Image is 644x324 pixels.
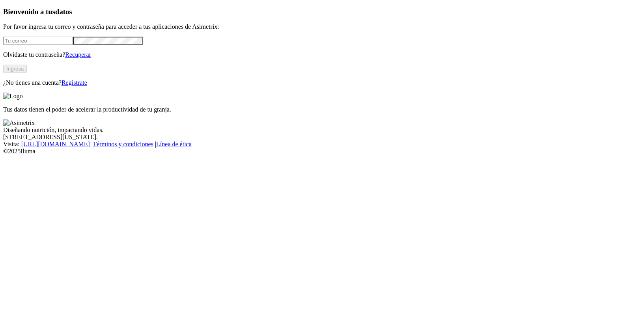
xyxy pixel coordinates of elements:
[3,23,641,30] p: Por favor ingresa tu correo y contraseña para acceder a tus aplicaciones de Asimetrix:
[3,79,641,86] p: ¿No tienes una cuenta?
[3,127,641,134] div: Diseñando nutrición, impactando vidas.
[3,148,641,155] div: © 2025 Iluma
[3,37,73,45] input: Tu correo
[3,65,27,73] button: Ingresa
[3,93,23,100] img: Logo
[3,106,641,113] p: Tus datos tienen el poder de acelerar la productividad de tu granja.
[3,134,641,141] div: [STREET_ADDRESS][US_STATE].
[3,141,641,148] div: Visita : | |
[156,141,192,147] a: Línea de ética
[93,141,153,147] a: Términos y condiciones
[55,7,72,16] span: datos
[3,119,35,127] img: Asimetrix
[3,51,641,58] p: Olvidaste tu contraseña?
[21,141,90,147] a: [URL][DOMAIN_NAME]
[3,7,641,16] h3: Bienvenido a tus
[62,79,87,86] a: Regístrate
[65,51,91,58] a: Recuperar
